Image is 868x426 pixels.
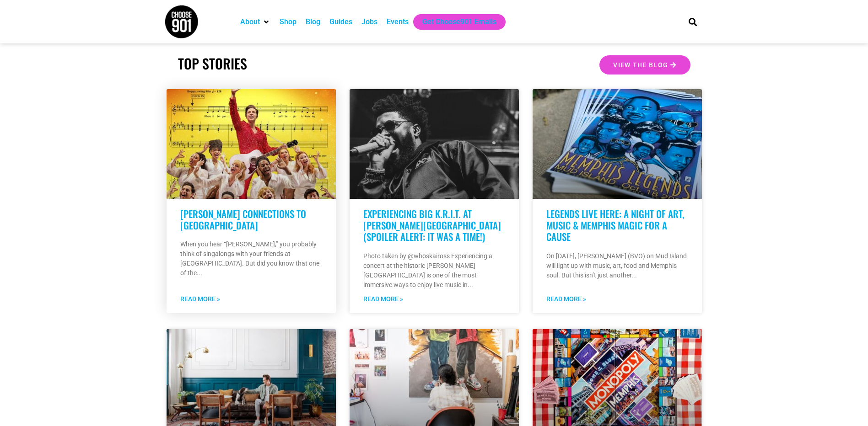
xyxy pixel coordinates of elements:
a: Guides [329,16,352,27]
a: Blog [306,16,320,27]
div: Search [685,14,700,29]
a: Events [387,16,409,27]
a: Get Choose901 Emails [422,16,496,27]
span: View the Blog [613,62,668,68]
a: Shop [280,16,297,27]
a: About [240,16,260,27]
a: Read more about Neil Diamond’s Connections to Memphis [180,294,220,304]
a: [PERSON_NAME] Connections to [GEOGRAPHIC_DATA] [180,207,306,232]
a: Jobs [361,16,377,27]
a: LEGENDS LIVE HERE: A NIGHT OF ART, MUSIC & MEMPHIS MAGIC FOR A CAUSE [546,207,684,244]
nav: Main nav [236,14,673,30]
a: Read more about LEGENDS LIVE HERE: A NIGHT OF ART, MUSIC & MEMPHIS MAGIC FOR A CAUSE [546,294,586,304]
a: Experiencing Big K.R.I.T. at [PERSON_NAME][GEOGRAPHIC_DATA] (Spoiler Alert: It was a time!) [363,207,501,244]
a: View the Blog [599,55,690,75]
p: Photo taken by @whoskaiross Experiencing a concert at the historic [PERSON_NAME][GEOGRAPHIC_DATA]... [363,251,505,290]
h2: TOP STORIES [178,55,430,72]
p: On [DATE], [PERSON_NAME] (BVO) on Mud Island will light up with music, art, food and Memphis soul... [546,251,688,280]
a: Read more about Experiencing Big K.R.I.T. at Overton Park Shell (Spoiler Alert: It was a time!) [363,294,403,304]
p: When you hear “[PERSON_NAME],” you probably think of singalongs with your friends at [GEOGRAPHIC_... [180,240,322,278]
div: About [236,14,275,30]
